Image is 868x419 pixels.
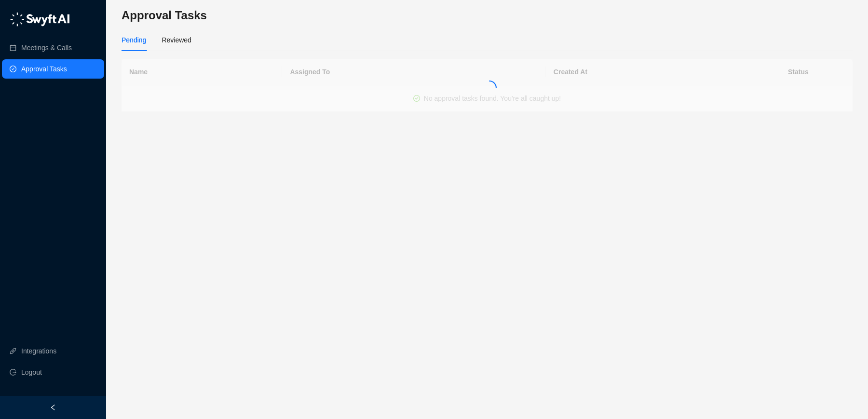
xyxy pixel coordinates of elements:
span: Logout [21,363,42,382]
a: Approval Tasks [21,59,67,79]
a: Integrations [21,341,56,361]
h3: Approval Tasks [122,8,853,23]
a: Meetings & Calls [21,38,72,57]
span: loading [479,78,500,98]
div: Pending [122,35,146,45]
img: logo-05li4sbe.png [10,12,70,27]
span: left [50,404,56,411]
div: Reviewed [162,35,191,45]
span: logout [10,369,16,376]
